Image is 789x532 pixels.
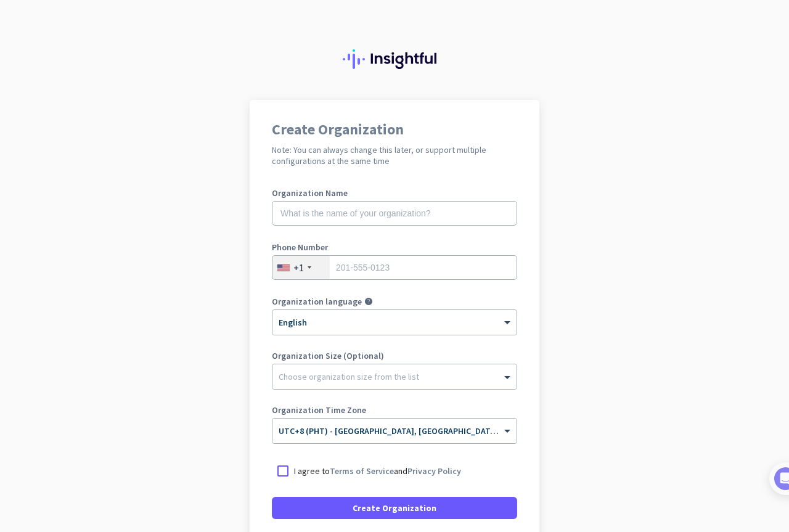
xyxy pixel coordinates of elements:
[272,144,517,166] h2: Note: You can always change this later, or support multiple configurations at the same time
[407,465,461,477] a: Privacy Policy
[343,49,446,69] img: Insightful
[272,497,517,519] button: Create Organization
[330,465,394,477] a: Terms of Service
[272,189,517,197] label: Organization Name
[272,201,517,226] input: What is the name of your organization?
[294,465,461,477] p: I agree to and
[272,406,517,414] label: Organization Time Zone
[364,297,373,306] i: help
[272,255,517,280] input: 201-555-0123
[293,261,304,274] div: +1
[272,243,517,252] label: Phone Number
[272,351,517,360] label: Organization Size (Optional)
[272,122,517,137] h1: Create Organization
[353,502,436,514] span: Create Organization
[272,297,362,306] label: Organization language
